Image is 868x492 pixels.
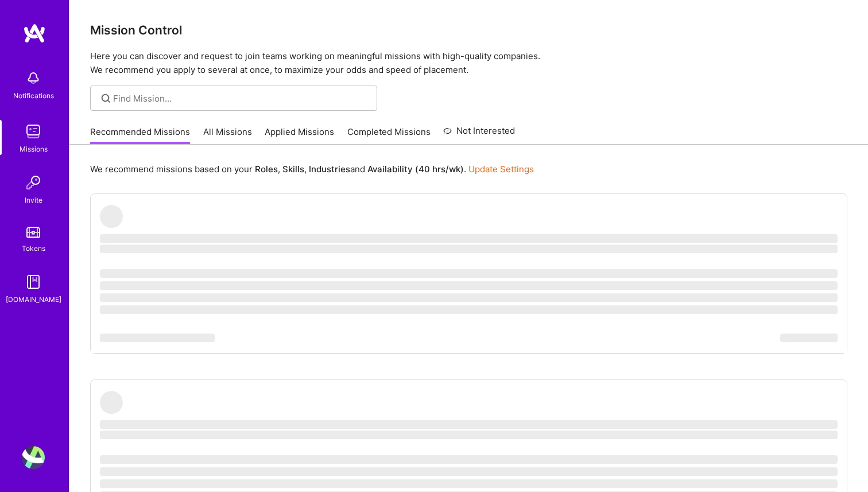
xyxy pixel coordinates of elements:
[25,194,42,206] div: Invite
[265,126,334,145] a: Applied Missions
[6,293,61,305] div: [DOMAIN_NAME]
[22,242,45,254] div: Tokens
[113,92,369,104] input: Find Mission...
[13,90,54,102] div: Notifications
[90,163,534,175] p: We recommend missions based on your , , and .
[19,446,48,469] a: User Avatar
[99,92,113,105] i: icon SearchGrey
[22,446,45,469] img: User Avatar
[443,124,515,145] a: Not Interested
[347,126,431,145] a: Completed Missions
[255,164,278,175] b: Roles
[90,23,847,37] h3: Mission Control
[22,120,45,143] img: teamwork
[203,126,252,145] a: All Missions
[468,164,534,175] a: Update Settings
[26,227,40,238] img: tokens
[367,164,464,175] b: Availability (40 hrs/wk)
[22,171,45,194] img: Invite
[22,67,45,90] img: bell
[22,270,45,293] img: guide book
[282,164,304,175] b: Skills
[309,164,350,175] b: Industries
[90,126,190,145] a: Recommended Missions
[23,23,46,44] img: logo
[90,49,847,77] p: Here you can discover and request to join teams working on meaningful missions with high-quality ...
[20,143,48,155] div: Missions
